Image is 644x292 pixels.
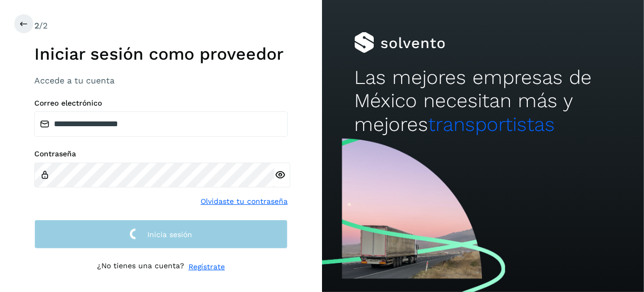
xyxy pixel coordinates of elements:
h3: Accede a tu cuenta [34,76,288,86]
a: Regístrate [188,261,225,272]
label: Contraseña [34,149,288,158]
span: Inicia sesión [147,231,192,238]
h2: Las mejores empresas de México necesitan más y mejores [354,66,612,136]
p: ¿No tienes una cuenta? [97,261,184,272]
span: transportistas [428,113,555,136]
h1: Iniciar sesión como proveedor [34,44,288,64]
button: Inicia sesión [34,220,288,249]
a: Olvidaste tu contraseña [201,196,288,207]
label: Correo electrónico [34,99,288,108]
